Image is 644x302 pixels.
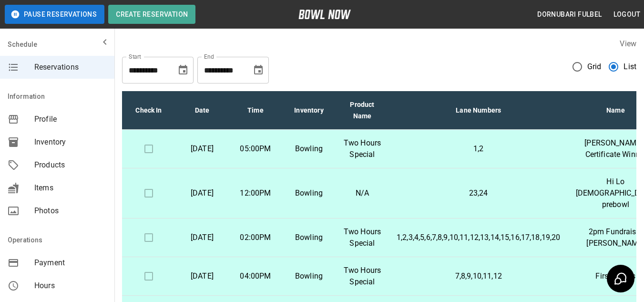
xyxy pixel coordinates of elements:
[620,39,636,48] label: View
[343,137,381,160] p: Two Hours Special
[343,265,381,288] p: Two Hours Special
[34,257,107,269] span: Payment
[236,143,275,155] p: 05:00PM
[343,226,381,249] p: Two Hours Special
[290,271,328,282] p: Bowling
[183,143,221,155] p: [DATE]
[34,182,107,194] span: Items
[236,271,275,282] p: 04:00PM
[298,10,351,19] img: logo
[174,61,193,80] button: Choose date, selected date is Sep 12, 2025
[108,5,195,24] button: Create Reservation
[587,61,602,73] span: Grid
[34,62,107,73] span: Reservations
[34,159,107,171] span: Products
[236,187,275,199] p: 12:00PM
[610,6,644,23] button: Logout
[290,187,328,199] p: Bowling
[34,136,107,148] span: Inventory
[336,91,389,130] th: Product Name
[282,91,336,130] th: Inventory
[249,61,268,80] button: Choose date, selected date is Oct 12, 2025
[389,91,568,130] th: Lane Numbers
[397,187,561,199] p: 23,24
[236,232,275,243] p: 02:00PM
[290,232,328,243] p: Bowling
[397,271,561,282] p: 7,8,9,10,11,12
[343,187,381,199] p: N/A
[290,143,328,155] p: Bowling
[34,114,107,125] span: Profile
[397,143,561,155] p: 1,2
[183,232,221,243] p: [DATE]
[34,280,107,292] span: Hours
[122,91,175,130] th: Check In
[183,187,221,199] p: [DATE]
[5,5,104,24] button: Pause Reservations
[229,91,282,130] th: Time
[533,6,605,23] button: Dornubari Fulbel
[624,61,636,73] span: List
[183,271,221,282] p: [DATE]
[175,91,229,130] th: Date
[34,205,107,217] span: Photos
[397,232,561,243] p: 1,2,3,4,5,6,7,8,9,10,11,12,13,14,15,16,17,18,19,20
